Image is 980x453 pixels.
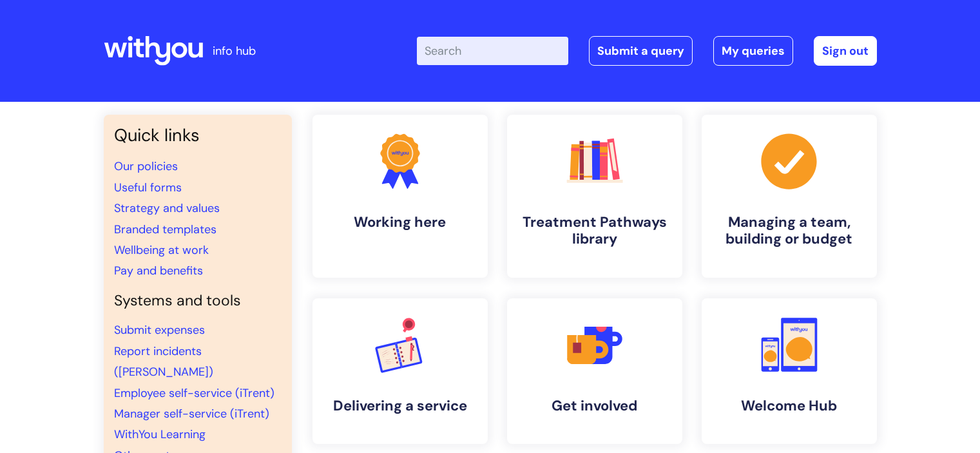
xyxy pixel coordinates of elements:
[312,115,488,278] a: Working here
[702,115,877,278] a: Managing a team, building or budget
[517,398,672,414] h4: Get involved
[507,298,682,444] a: Get involved
[114,292,282,310] h4: Systems and tools
[114,200,220,216] a: Strategy and values
[713,36,793,66] a: My queries
[814,36,877,66] a: Sign out
[417,37,568,65] input: Search
[517,214,672,248] h4: Treatment Pathways library
[114,406,269,421] a: Manager self-service (iTrent)
[323,398,477,414] h4: Delivering a service
[712,398,867,414] h4: Welcome Hub
[312,298,488,444] a: Delivering a service
[114,159,178,174] a: Our policies
[114,180,182,195] a: Useful forms
[114,125,282,146] h3: Quick links
[114,263,203,278] a: Pay and benefits
[114,222,216,237] a: Branded templates
[213,41,256,61] p: info hub
[702,298,877,444] a: Welcome Hub
[114,343,213,380] a: Report incidents ([PERSON_NAME])
[323,214,477,231] h4: Working here
[114,242,209,258] a: Wellbeing at work
[589,36,693,66] a: Submit a query
[114,322,205,338] a: Submit expenses
[712,214,867,248] h4: Managing a team, building or budget
[114,427,206,442] a: WithYou Learning
[417,36,877,66] div: | -
[114,385,274,401] a: Employee self-service (iTrent)
[507,115,682,278] a: Treatment Pathways library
